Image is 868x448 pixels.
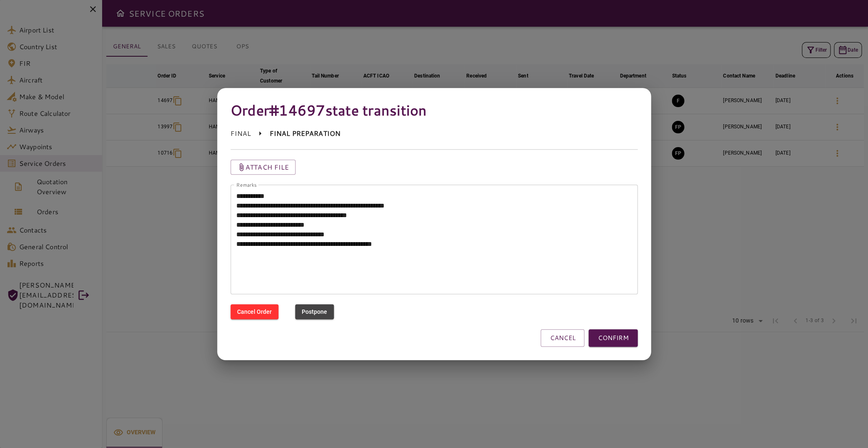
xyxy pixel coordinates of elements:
button: Attach file [230,160,296,175]
button: Cancel Order [230,304,278,320]
p: FINAL PREPARATION [270,129,341,139]
button: CANCEL [540,329,584,347]
p: FINAL [230,129,251,139]
button: CONFIRM [588,329,638,347]
p: Attach file [245,162,289,172]
label: Remarks [236,181,257,188]
button: Postpone [295,304,334,320]
h4: Order #14697 state transition [230,101,638,119]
